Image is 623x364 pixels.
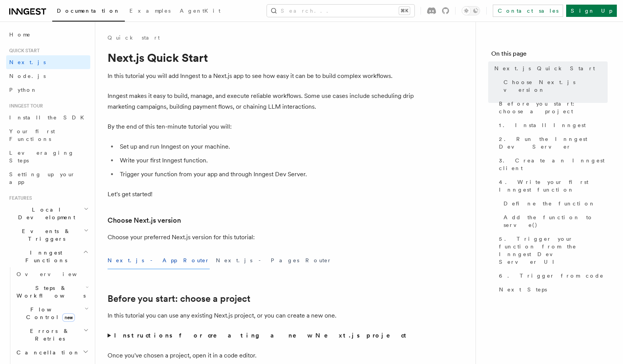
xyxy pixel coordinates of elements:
[6,195,32,201] span: Features
[494,65,595,72] span: Next.js Quick Start
[6,224,90,246] button: Events & Triggers
[491,49,608,61] h4: On this page
[57,8,120,14] span: Documentation
[504,200,595,207] span: Define the function
[9,171,75,185] span: Setting up your app
[500,75,608,97] a: Choose Next.js version
[499,121,586,129] span: 1. Install Inngest
[496,269,608,283] a: 6. Trigger from code
[496,283,608,296] a: Next Steps
[108,189,415,200] p: Let's get started!
[9,128,55,142] span: Your first Functions
[108,215,181,226] a: Choose Next.js version
[499,100,608,115] span: Before you start: choose a project
[13,349,80,356] span: Cancellation
[108,34,160,41] a: Quick start
[118,155,415,166] li: Write your first Inngest function.
[6,28,90,41] a: Home
[108,310,415,321] p: In this tutorial you can use any existing Next.js project, or you can create a new one.
[500,210,608,232] a: Add the function to serve()
[6,69,90,83] a: Node.js
[491,61,608,75] a: Next.js Quick Start
[499,235,608,266] span: 5. Trigger your function from the Inngest Dev Server UI
[496,97,608,118] a: Before you start: choose a project
[6,167,90,189] a: Setting up your app
[129,8,171,14] span: Examples
[13,327,83,342] span: Errors & Retries
[9,73,46,79] span: Node.js
[9,87,37,93] span: Python
[108,121,415,132] p: By the end of this ten-minute tutorial you will:
[6,203,90,224] button: Local Development
[496,154,608,175] a: 3. Create an Inngest client
[9,31,31,38] span: Home
[267,5,414,17] button: Search...⌘K
[6,206,84,221] span: Local Development
[108,293,250,304] a: Before you start: choose a project
[108,51,415,65] h1: Next.js Quick Start
[6,48,40,54] span: Quick start
[6,249,83,264] span: Inngest Functions
[499,178,608,194] span: 4. Write your first Inngest function
[118,141,415,152] li: Set up and run Inngest on your machine.
[13,306,85,321] span: Flow Control
[493,5,563,17] a: Contact sales
[566,5,617,17] a: Sign Up
[62,313,75,322] span: new
[13,346,90,359] button: Cancellation
[6,103,43,109] span: Inngest tour
[108,330,415,341] summary: Instructions for creating a new Next.js project
[6,111,90,124] a: Install the SDK
[13,267,90,281] a: Overview
[13,303,90,324] button: Flow Controlnew
[496,232,608,269] a: 5. Trigger your function from the Inngest Dev Server UI
[108,71,415,81] p: In this tutorial you will add Inngest to a Next.js app to see how easy it can be to build complex...
[6,124,90,146] a: Your first Functions
[180,8,220,14] span: AgentKit
[13,324,90,346] button: Errors & Retries
[108,350,415,361] p: Once you've chosen a project, open it in a code editor.
[6,55,90,69] a: Next.js
[399,7,410,15] kbd: ⌘K
[504,213,608,229] span: Add the function to serve()
[108,232,415,243] p: Choose your preferred Next.js version for this tutorial:
[118,169,415,180] li: Trigger your function from your app and through Inngest Dev Server.
[496,175,608,197] a: 4. Write your first Inngest function
[504,78,608,94] span: Choose Next.js version
[6,246,90,267] button: Inngest Functions
[499,157,608,172] span: 3. Create an Inngest client
[6,146,90,167] a: Leveraging Steps
[52,2,125,22] a: Documentation
[496,132,608,154] a: 2. Run the Inngest Dev Server
[125,2,175,21] a: Examples
[216,252,332,269] button: Next.js - Pages Router
[9,150,74,164] span: Leveraging Steps
[6,227,84,243] span: Events & Triggers
[13,281,90,303] button: Steps & Workflows
[462,6,480,15] button: Toggle dark mode
[6,83,90,97] a: Python
[496,118,608,132] a: 1. Install Inngest
[499,286,547,293] span: Next Steps
[500,197,608,210] a: Define the function
[108,252,210,269] button: Next.js - App Router
[499,272,604,280] span: 6. Trigger from code
[9,59,46,65] span: Next.js
[175,2,225,21] a: AgentKit
[108,91,415,112] p: Inngest makes it easy to build, manage, and execute reliable workflows. Some use cases include sc...
[9,114,89,121] span: Install the SDK
[17,271,96,277] span: Overview
[114,332,409,339] strong: Instructions for creating a new Next.js project
[499,135,608,151] span: 2. Run the Inngest Dev Server
[13,284,86,299] span: Steps & Workflows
